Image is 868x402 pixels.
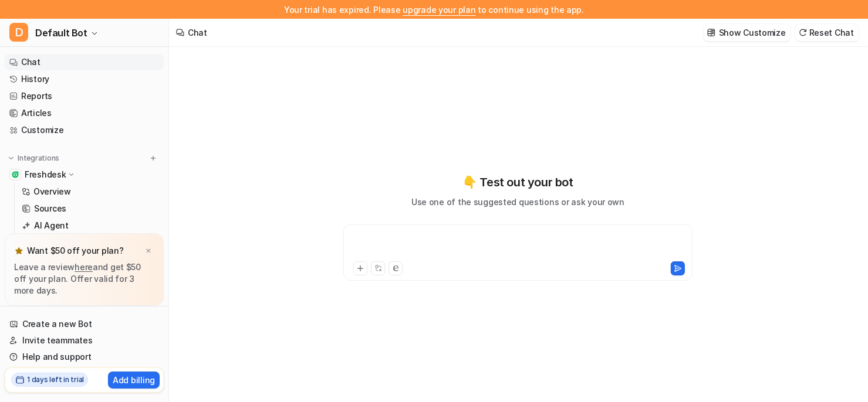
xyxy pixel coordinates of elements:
[145,247,152,255] img: x
[34,203,66,214] p: Sources
[707,28,715,37] img: customize
[12,171,19,178] img: Freshdesk
[5,71,164,87] a: History
[17,217,164,234] a: AI Agent
[9,23,28,42] span: D
[14,261,154,297] p: Leave a review and get $50 off your plan. Offer valid for 3 more days.
[799,28,807,37] img: reset
[5,316,164,332] a: Create a new Bot
[27,374,84,385] h2: 1 days left in trial
[5,349,164,365] a: Help and support
[5,332,164,349] a: Invite teammates
[462,173,573,191] p: 👇 Test out your bot
[7,154,15,162] img: expand menu
[14,246,23,255] img: star
[18,154,59,163] p: Integrations
[149,154,157,162] img: menu_add.svg
[108,372,160,389] button: Add billing
[795,24,859,41] button: Reset Chat
[75,262,93,272] a: here
[35,25,87,41] span: Default Bot
[25,169,66,180] p: Freshdesk
[17,200,164,217] a: Sources
[403,5,475,15] a: upgrade your plan
[5,105,164,121] a: Articles
[719,26,786,39] p: Show Customize
[33,186,71,197] p: Overview
[5,54,164,70] a: Chat
[5,122,164,138] a: Customize
[704,24,791,41] button: Show Customize
[17,183,164,200] a: Overview
[5,88,164,104] a: Reports
[34,220,69,231] p: AI Agent
[5,152,63,164] button: Integrations
[27,245,124,257] p: Want $50 off your plan?
[113,374,155,386] p: Add billing
[411,196,624,208] p: Use one of the suggested questions or ask your own
[188,26,207,39] div: Chat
